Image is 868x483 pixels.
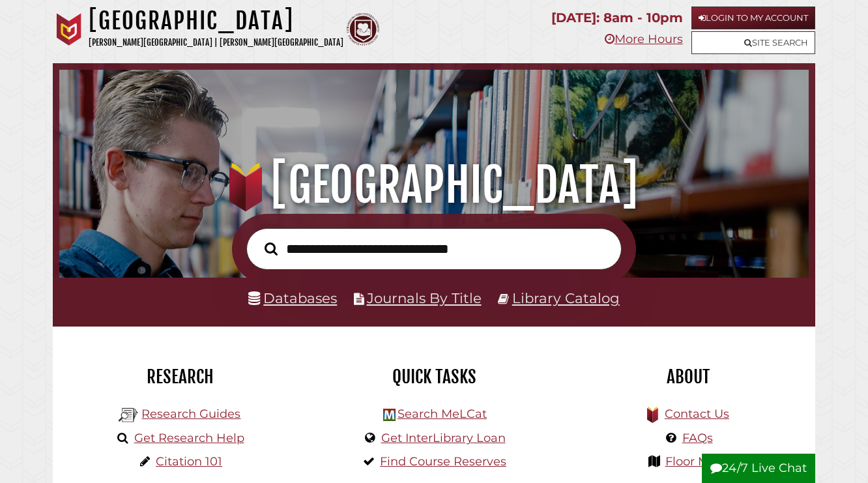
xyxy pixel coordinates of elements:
a: Get InterLibrary Loan [381,431,506,445]
button: Search [258,239,284,258]
a: Citation 101 [156,454,222,469]
a: FAQs [682,431,713,445]
a: Find Course Reserves [380,454,506,469]
img: Calvin Theological Seminary [347,13,379,46]
a: Contact Us [665,407,729,421]
a: Journals By Title [367,289,482,306]
h2: Quick Tasks [317,366,551,388]
a: More Hours [605,32,683,46]
a: Login to My Account [691,7,815,29]
h1: [GEOGRAPHIC_DATA] [89,7,343,35]
a: Floor Maps [665,454,730,469]
h1: [GEOGRAPHIC_DATA] [72,156,796,214]
a: Get Research Help [134,431,244,445]
a: Search MeLCat [398,407,487,421]
p: [PERSON_NAME][GEOGRAPHIC_DATA] | [PERSON_NAME][GEOGRAPHIC_DATA] [89,35,343,50]
i: Search [265,242,278,256]
a: Databases [248,289,337,306]
img: Calvin University [53,13,85,46]
img: Hekman Library Logo [383,409,396,421]
img: Hekman Library Logo [119,405,138,425]
a: Library Catalog [512,289,620,306]
a: Site Search [691,31,815,54]
a: Research Guides [141,407,240,421]
h2: Research [63,366,297,388]
h2: About [571,366,805,388]
p: [DATE]: 8am - 10pm [551,7,683,29]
